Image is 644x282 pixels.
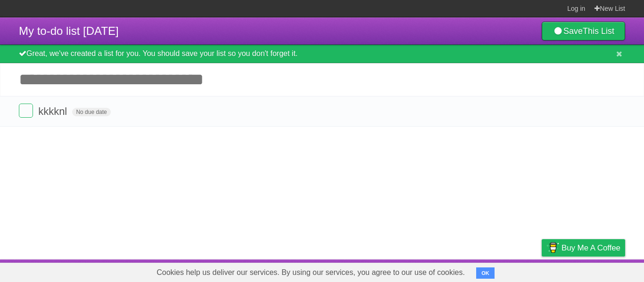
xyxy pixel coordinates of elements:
[416,262,436,280] a: About
[476,267,495,279] button: OK
[497,262,518,280] a: Terms
[566,262,625,280] a: Suggest a feature
[19,104,33,118] label: Done
[561,240,620,256] span: Buy me a coffee
[542,239,625,257] a: Buy me a coffee
[542,22,625,40] a: SaveThis List
[583,26,614,36] b: This List
[72,108,110,116] span: No due date
[19,24,119,37] span: My to-do list [DATE]
[529,262,554,280] a: Privacy
[38,105,69,117] span: kkkknl
[147,263,474,282] span: Cookies help us deliver our services. By using our services, you agree to our use of cookies.
[447,262,486,280] a: Developers
[546,240,559,256] img: Buy me a coffee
